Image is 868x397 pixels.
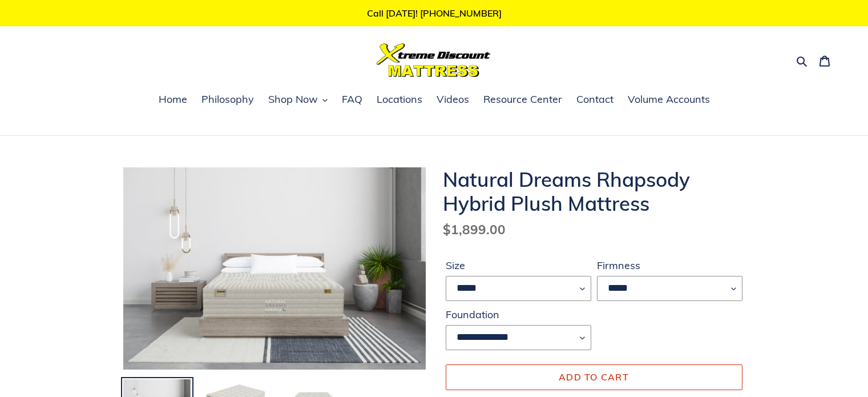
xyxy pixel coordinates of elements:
[431,91,475,109] a: Videos
[437,93,469,106] span: Videos
[478,91,568,109] a: Resource Center
[559,371,629,383] span: Add to cart
[576,93,613,106] span: Contact
[446,258,591,273] label: Size
[597,258,742,273] label: Firmness
[342,93,362,106] span: FAQ
[628,93,710,106] span: Volume Accounts
[159,93,187,106] span: Home
[268,93,318,106] span: Shop Now
[336,91,368,109] a: FAQ
[377,93,422,106] span: Locations
[443,167,745,215] h1: Natural Dreams Rhapsody Hybrid Plush Mattress
[483,93,562,106] span: Resource Center
[196,91,260,109] a: Philosophy
[443,221,506,238] span: $1,899.00
[446,364,742,390] button: Add to cart
[201,93,254,106] span: Philosophy
[371,91,428,109] a: Locations
[446,307,591,322] label: Foundation
[377,43,491,77] img: Xtreme Discount Mattress
[263,91,333,109] button: Shop Now
[571,91,619,109] a: Contact
[622,91,716,109] a: Volume Accounts
[153,91,193,109] a: Home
